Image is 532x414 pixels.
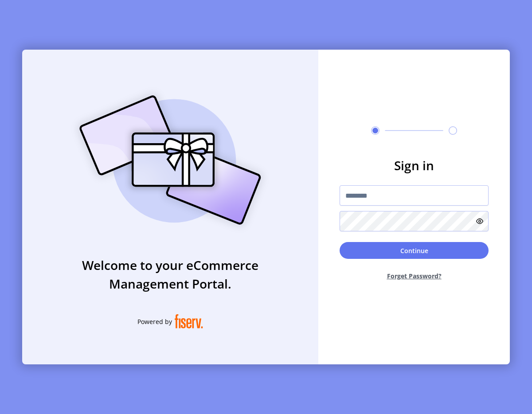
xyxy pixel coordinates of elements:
h3: Welcome to your eCommerce Management Portal. [22,256,318,293]
button: Forget Password? [340,264,489,288]
span: Powered by [137,317,172,326]
h3: Sign in [340,156,489,175]
button: Continue [340,242,489,259]
img: card_Illustration.svg [66,86,274,234]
